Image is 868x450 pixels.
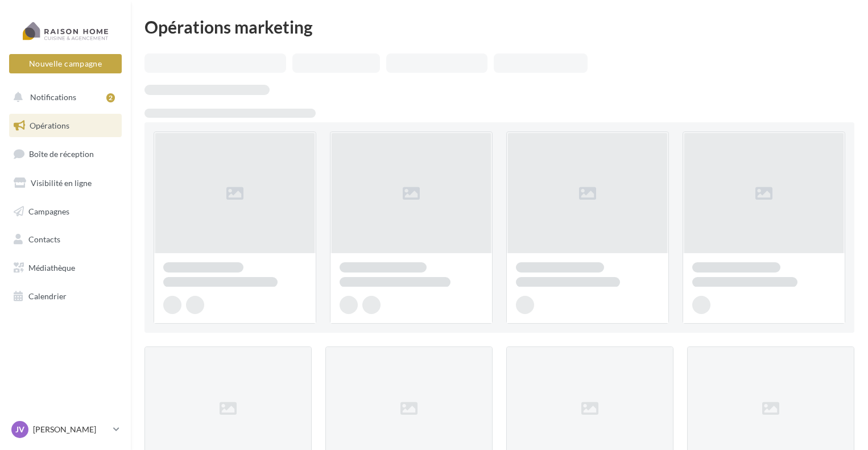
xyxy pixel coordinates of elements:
a: Campagnes [7,200,124,224]
span: Boîte de réception [29,149,94,159]
a: Calendrier [7,284,124,308]
a: Contacts [7,228,124,251]
span: Notifications [30,92,76,102]
button: Notifications 2 [7,85,119,109]
a: JV [PERSON_NAME] [9,419,122,440]
span: Campagnes [28,206,69,216]
button: Nouvelle campagne [9,54,122,73]
span: Opérations [30,121,69,130]
span: Contacts [28,234,60,244]
a: Boîte de réception [7,142,124,166]
span: Visibilité en ligne [31,178,92,188]
a: Visibilité en ligne [7,171,124,195]
a: Opérations [7,114,124,138]
span: Calendrier [28,291,67,301]
a: Médiathèque [7,256,124,280]
div: 2 [106,93,115,102]
p: [PERSON_NAME] [33,424,109,435]
div: Opérations marketing [144,18,854,35]
span: JV [15,424,24,435]
span: Médiathèque [28,263,75,273]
